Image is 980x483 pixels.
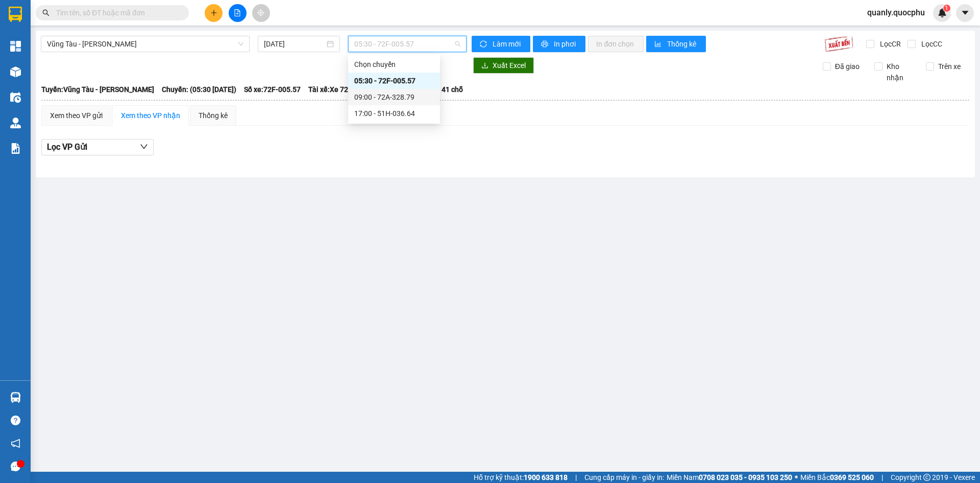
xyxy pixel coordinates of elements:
[47,36,243,52] span: Vũng Tàu - Phan Thiết
[938,8,947,17] img: icon-new-feature
[308,84,378,95] span: Tài xế: Xe 72B-012.79
[56,7,177,18] input: Tìm tên, số ĐT hoặc mã đơn
[824,36,853,52] img: 9k=
[354,59,434,70] div: Chọn chuyến
[10,143,21,154] img: solution-icon
[472,36,530,52] button: syncLàm mới
[257,9,264,16] span: aim
[859,6,933,19] span: quanly.quocphu
[584,472,664,483] span: Cung cấp máy in - giấy in:
[667,38,698,50] span: Thống kê
[881,472,883,483] span: |
[41,85,154,94] b: Tuyến: Vũng Tàu - [PERSON_NAME]
[473,57,534,74] button: downloadXuất Excel
[50,110,103,121] div: Xem theo VP gửi
[480,40,488,49] span: sync
[524,473,568,481] strong: 1900 633 818
[654,40,663,49] span: bar-chart
[210,9,217,16] span: plus
[956,4,974,22] button: caret-down
[140,143,148,151] span: down
[883,61,918,83] span: Kho nhận
[474,472,568,483] span: Hỗ trợ kỹ thuật:
[667,472,792,483] span: Miền Nam
[41,139,154,155] button: Lọc VP Gửi
[945,5,948,12] span: 1
[917,38,944,50] span: Lọc CC
[831,61,864,72] span: Đã giao
[47,141,87,153] span: Lọc VP Gửi
[229,4,247,22] button: file-add
[244,84,301,95] span: Số xe: 72F-005.57
[10,118,21,128] img: warehouse-icon
[11,462,20,471] span: message
[9,7,22,22] img: logo-vxr
[205,4,223,22] button: plus
[699,473,792,481] strong: 0708 023 035 - 0935 103 250
[121,110,180,121] div: Xem theo VP nhận
[961,8,970,17] span: caret-down
[10,392,21,403] img: warehouse-icon
[264,38,325,50] input: 15/08/2025
[354,75,434,86] div: 05:30 - 72F-005.57
[11,439,20,448] span: notification
[830,473,874,481] strong: 0369 525 060
[588,36,644,52] button: In đơn chọn
[162,84,236,95] span: Chuyến: (05:30 [DATE])
[800,472,874,483] span: Miền Bắc
[533,36,585,52] button: printerIn phơi
[10,66,21,77] img: warehouse-icon
[234,9,241,16] span: file-add
[199,110,228,121] div: Thống kê
[923,474,930,481] span: copyright
[554,38,577,50] span: In phơi
[354,108,434,119] div: 17:00 - 51H-036.64
[541,40,550,49] span: printer
[10,92,21,103] img: warehouse-icon
[252,4,270,22] button: aim
[795,475,798,479] span: ⚪️
[493,38,522,50] span: Làm mới
[354,91,434,103] div: 09:00 - 72A-328.79
[575,472,577,483] span: |
[11,416,20,425] span: question-circle
[934,61,965,72] span: Trên xe
[354,36,460,52] span: 05:30 - 72F-005.57
[348,56,440,73] div: Chọn chuyến
[10,41,21,52] img: dashboard-icon
[876,38,902,50] span: Lọc CR
[646,36,706,52] button: bar-chartThống kê
[42,9,50,16] span: search
[943,5,950,12] sup: 1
